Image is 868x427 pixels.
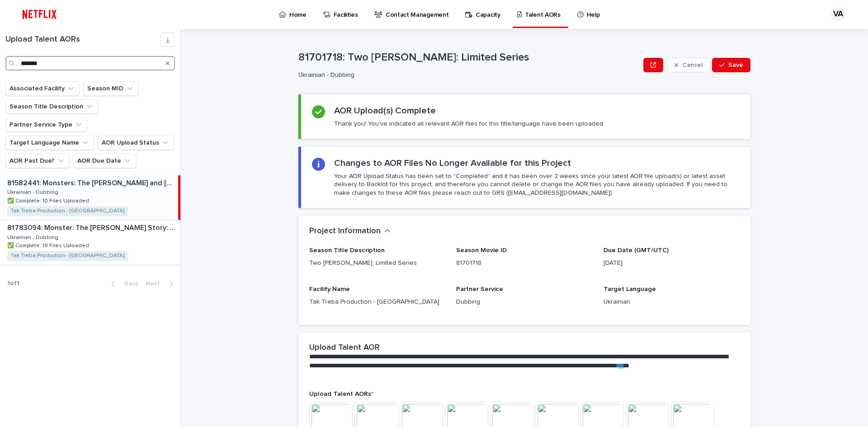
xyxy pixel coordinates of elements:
[682,62,703,68] span: Cancel
[309,391,373,397] span: Upload Talent AORs
[298,71,636,79] p: Ukrainian - Dubbing
[73,154,136,168] button: AOR Due Date
[831,7,845,22] div: VA
[119,281,138,287] span: Back
[604,297,740,307] p: Ukrainian
[104,280,142,288] button: Back
[7,233,60,241] p: Ukrainian - Dubbing
[7,241,91,249] p: ✅ Complete: 19 Files Uploaded
[309,247,385,253] span: Season Title Description
[334,158,571,169] h2: Changes to AOR Files No Longer Available for this Project
[146,281,165,287] span: Next
[5,56,175,70] input: Search
[298,51,640,64] p: 81701718: Two [PERSON_NAME]: Limited Series
[456,297,592,307] p: Dubbing
[5,136,94,150] button: Target Language Name
[712,58,750,72] button: Save
[334,120,604,128] p: Thank you! You've indicated all relevant AOR files for this title/language have been uploaded.
[309,297,445,307] p: Tak Treba Production - [GEOGRAPHIC_DATA]
[5,81,80,96] button: Associated Facility
[83,81,138,96] button: Season MID
[309,286,350,292] span: Facility Name
[667,58,710,72] button: Cancel
[334,172,739,197] p: Your AOR Upload Status has been set to "Completed" and it has been over 2 weeks since your latest...
[604,258,740,268] p: [DATE]
[18,5,61,23] img: ifQbXi3ZQGMSEF7WDB7W
[11,208,124,214] a: Tak Treba Production - [GEOGRAPHIC_DATA]
[334,105,436,116] h2: AOR Upload(s) Complete
[456,258,592,268] p: 81701718
[604,247,669,253] span: Due Date (GMT/UTC)
[309,343,380,353] h2: Upload Talent AOR
[309,226,391,236] button: Project Information
[7,177,176,188] p: 81582441: Monsters: The Lyle and Erik Menendez Story
[456,247,507,253] span: Season Movie ID
[7,196,91,204] p: ✅ Complete: 10 Files Uploaded
[604,286,656,292] span: Target Language
[5,99,98,114] button: Season Title Description
[98,136,174,150] button: AOR Upload Status
[309,226,381,236] h2: Project Information
[309,258,445,268] p: Two [PERSON_NAME]: Limited Series
[5,154,70,168] button: AOR Past Due?
[5,117,87,132] button: Partner Service Type
[456,286,503,292] span: Partner Service
[5,35,160,45] h1: Upload Talent AORs
[142,280,180,288] button: Next
[11,253,124,259] a: Tak Treba Production - [GEOGRAPHIC_DATA]
[7,222,179,232] p: 81783094: Monster: The [PERSON_NAME] Story: Season 1
[728,62,743,68] span: Save
[7,188,60,196] p: Ukrainian - Dubbing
